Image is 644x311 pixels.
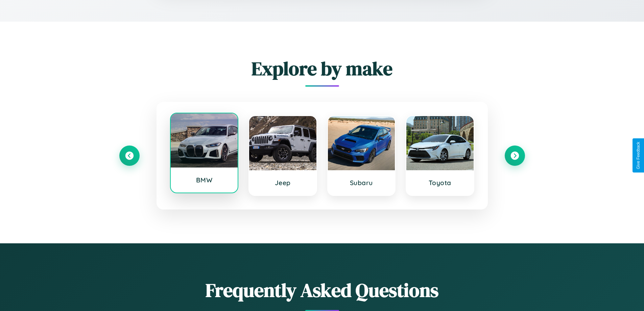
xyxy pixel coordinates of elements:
h3: Jeep [256,179,310,187]
h3: Subaru [335,179,388,187]
h2: Explore by make [119,55,525,82]
h3: Toyota [413,179,467,187]
h2: Frequently Asked Questions [119,277,525,303]
div: Give Feedback [636,142,641,169]
h3: BMW [177,176,231,184]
